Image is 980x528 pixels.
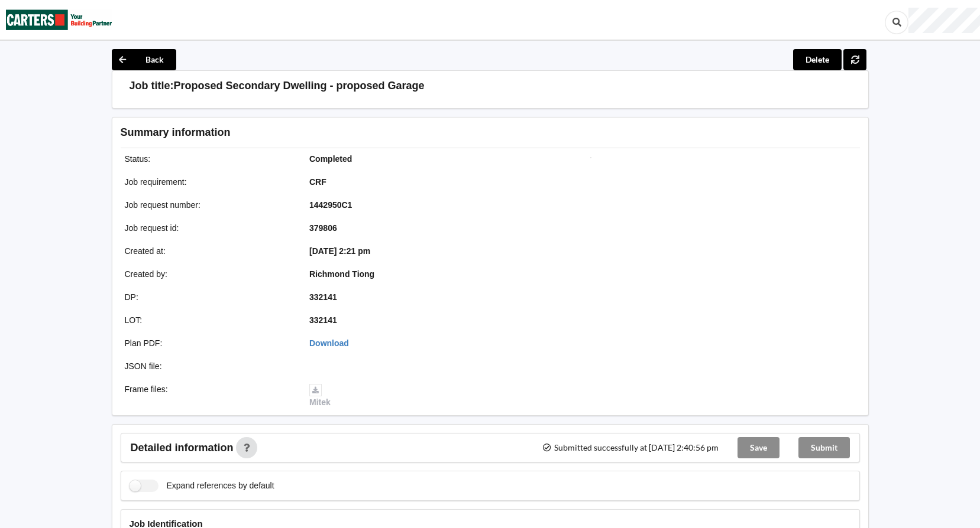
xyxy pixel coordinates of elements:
[117,199,302,211] div: Job request number :
[542,444,718,452] span: Submitted successfully at [DATE] 2:40:56 pm
[117,153,302,165] div: Status :
[309,269,374,279] b: Richmond Tiong
[117,222,302,234] div: Job request id :
[117,176,302,188] div: Job requirement :
[117,314,302,326] div: LOT :
[309,246,370,256] b: [DATE] 2:21 pm
[309,292,337,302] b: 332141
[117,268,302,280] div: Created by :
[309,223,337,233] b: 379806
[908,8,980,33] div: User Profile
[117,383,302,408] div: Frame files :
[131,442,234,453] span: Detailed information
[174,79,425,93] h3: Proposed Secondary Dwelling - proposed Garage
[309,177,326,187] b: CRF
[793,49,842,70] button: Delete
[112,49,176,70] button: Back
[117,360,302,372] div: JSON file :
[309,384,331,407] a: Mitek
[117,245,302,257] div: Created at :
[309,315,337,325] b: 332141
[130,480,274,492] label: Expand references by default
[130,79,174,93] h3: Job title:
[309,154,352,164] b: Completed
[590,157,768,170] img: Job impression image thumbnail
[121,126,671,139] h3: Summary information
[6,1,112,39] img: Carters
[117,337,302,349] div: Plan PDF :
[309,338,349,348] a: Download
[309,200,352,210] b: 1442950C1
[117,291,302,303] div: DP :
